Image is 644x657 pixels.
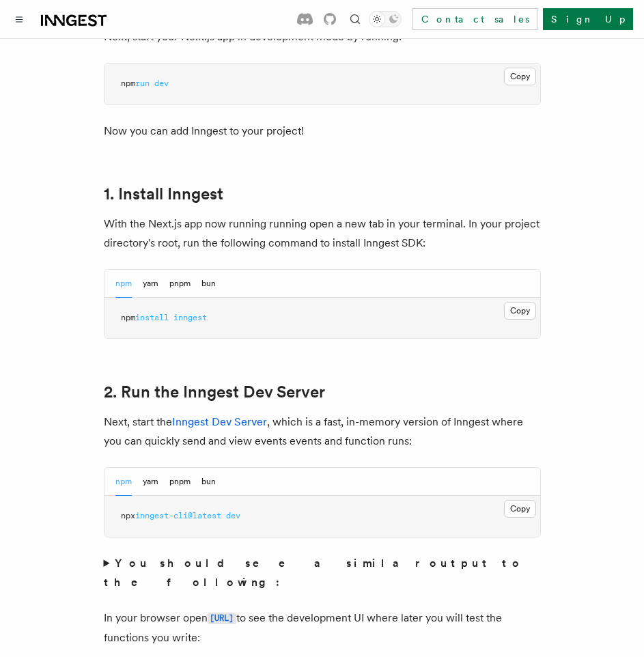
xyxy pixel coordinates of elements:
[208,611,236,624] a: [URL]
[135,511,221,520] span: inngest-cli@latest
[412,8,537,30] a: Contact sales
[208,613,236,624] code: [URL]
[104,609,541,647] p: In your browser open to see the development UI where later you will test the functions you write:
[121,79,135,88] span: npm
[154,79,169,88] span: dev
[169,270,191,298] button: pnpm
[369,11,402,27] button: Toggle dark mode
[11,11,27,27] button: Toggle navigation
[143,468,158,496] button: yarn
[104,214,541,253] p: With the Next.js app now running running open a new tab in your terminal. In your project directo...
[543,8,633,30] a: Sign Up
[201,468,216,496] button: bun
[121,313,135,322] span: npm
[504,68,536,85] button: Copy
[226,511,240,520] span: dev
[104,122,541,141] p: Now you can add Inngest to your project!
[121,511,135,520] span: npx
[143,270,158,298] button: yarn
[115,468,132,496] button: npm
[201,270,216,298] button: bun
[104,554,541,592] summary: You should see a similar output to the following:
[172,415,267,428] a: Inngest Dev Server
[504,302,536,320] button: Copy
[135,313,169,322] span: install
[104,382,325,402] a: 2. Run the Inngest Dev Server
[347,11,363,27] button: Find something...
[169,468,191,496] button: pnpm
[115,270,132,298] button: npm
[135,79,150,88] span: run
[104,557,524,589] strong: You should see a similar output to the following:
[173,313,207,322] span: inngest
[104,413,541,451] p: Next, start the , which is a fast, in-memory version of Inngest where you can quickly send and vi...
[104,184,223,204] a: 1. Install Inngest
[504,500,536,518] button: Copy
